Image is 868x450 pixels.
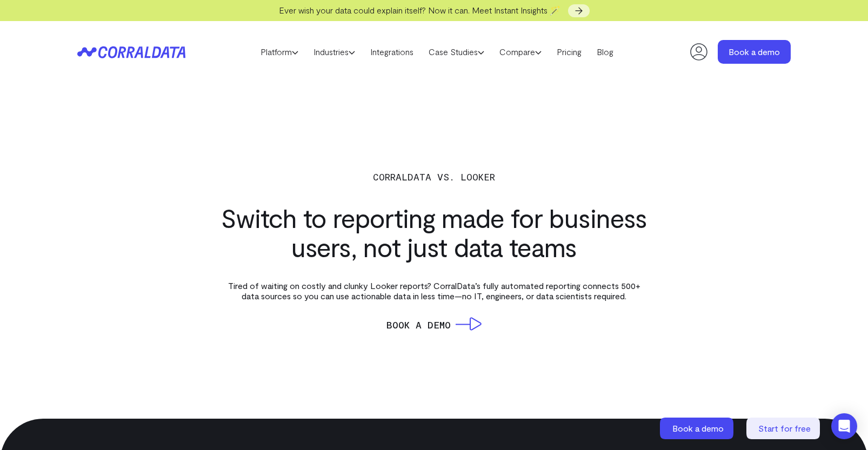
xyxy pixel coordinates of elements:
a: Blog [589,44,621,60]
span: Book a demo [672,423,724,433]
a: Platform [253,44,306,60]
a: Book a Demo [386,317,482,332]
a: Compare [492,44,549,60]
div: Open Intercom Messenger [831,413,857,439]
span: Start for free [758,423,811,433]
a: Case Studies [421,44,492,60]
span: Ever wish your data could explain itself? Now it can. Meet Instant Insights 🪄 [279,5,560,15]
a: Pricing [549,44,589,60]
a: Integrations [363,44,421,60]
a: Start for free [746,418,822,439]
a: Industries [306,44,363,60]
a: Book a demo [660,418,736,439]
h1: Switch to reporting made for business users, not just data teams [212,203,656,261]
p: CorralData vs. Looker [212,169,656,184]
p: Tired of waiting on costly and clunky Looker reports? CorralData’s fully automated reporting conn... [223,280,645,301]
a: Book a demo [718,40,791,64]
